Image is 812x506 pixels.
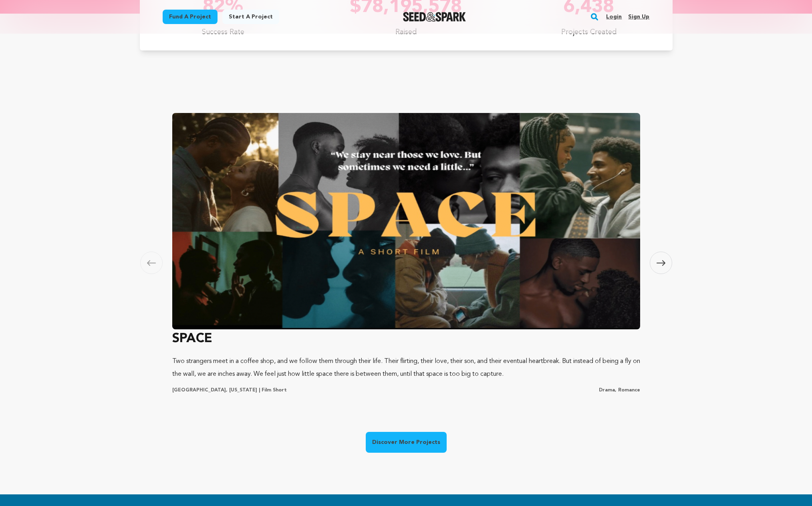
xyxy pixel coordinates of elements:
a: SPACE Two strangers meet in a coffee shop, and we follow them through their life. Their flirting,... [172,110,640,393]
p: Two strangers meet in a coffee shop, and we follow them through their life. Their flirting, their... [172,355,640,381]
span: Film Short [262,388,287,393]
a: Discover More Projects [366,432,447,453]
a: Start a project [222,10,279,24]
a: Fund a project [163,10,218,24]
h3: SPACE [172,329,640,349]
a: Seed&Spark Homepage [403,12,466,22]
p: Drama, Romance [599,387,640,393]
img: SPACE [172,113,640,329]
a: Sign up [628,10,649,23]
a: Login [606,10,622,23]
img: Seed&Spark Logo Dark Mode [403,12,466,22]
span: [GEOGRAPHIC_DATA], [US_STATE] | [172,388,260,393]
